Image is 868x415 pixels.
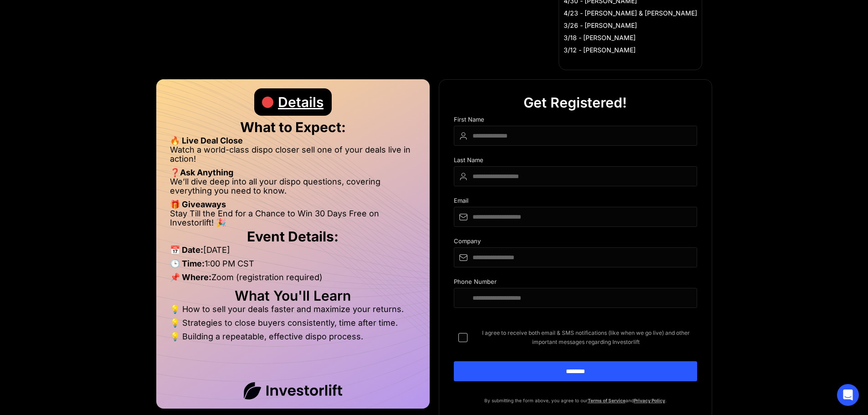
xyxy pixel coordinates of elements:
[247,228,339,245] strong: Event Details:
[170,177,416,200] li: We’ll dive deep into all your dispo questions, covering everything you need to know.
[170,273,416,287] li: Zoom (registration required)
[170,200,226,209] strong: 🎁 Giveaways
[170,305,416,318] li: 💡 How to sell your deals faster and maximize your returns.
[837,384,859,406] div: Open Intercom Messenger
[454,238,697,247] div: Company
[170,209,416,227] li: Stay Till the End for a Chance to Win 30 Days Free on Investorlift! 🎉
[170,259,205,268] strong: 🕒 Time:
[170,259,416,273] li: 1:00 PM CST
[475,328,697,347] span: I agree to receive both email & SMS notifications (like when we go live) and other important mess...
[170,272,211,282] strong: 📌 Where:
[170,318,416,332] li: 💡 Strategies to close buyers consistently, time after time.
[170,332,416,341] li: 💡 Building a repeatable, effective dispo process.
[454,116,697,126] div: First Name
[454,197,697,207] div: Email
[454,278,697,288] div: Phone Number
[634,398,665,403] a: Privacy Policy
[588,398,626,403] a: Terms of Service
[454,396,697,405] p: By submitting the form above, you agree to our and .
[170,245,203,255] strong: 📅 Date:
[524,89,627,116] div: Get Registered!
[278,88,324,116] div: Details
[170,291,416,300] h2: What You'll Learn
[170,136,243,145] strong: 🔥 Live Deal Close
[170,168,233,177] strong: ❓Ask Anything
[170,246,416,259] li: [DATE]
[454,157,697,166] div: Last Name
[170,145,416,168] li: Watch a world-class dispo closer sell one of your deals live in action!
[240,119,346,135] strong: What to Expect:
[454,116,697,396] form: DIspo Day Main Form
